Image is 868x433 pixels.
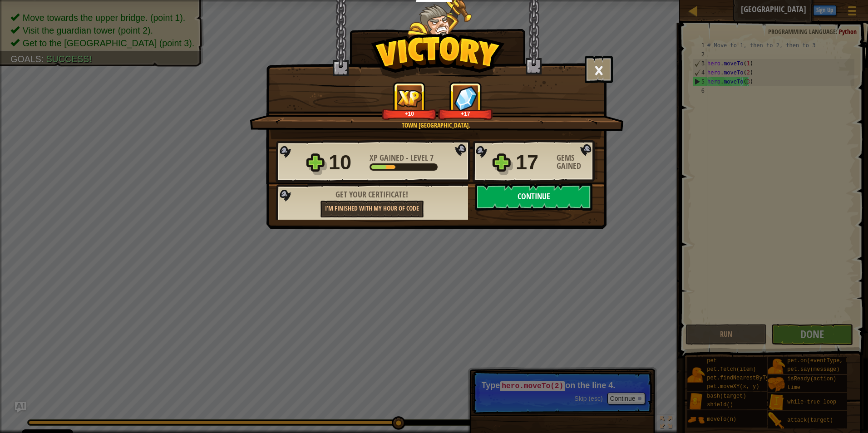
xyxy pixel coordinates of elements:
[516,148,551,177] div: 17
[585,56,613,83] button: ×
[371,34,505,79] img: Victory
[454,86,478,111] img: Gems Gained
[384,110,435,117] div: +10
[475,183,592,211] button: Continue
[285,189,459,201] div: Get your certificate!
[329,148,364,177] div: 10
[293,121,579,130] div: Town [GEOGRAPHIC_DATA].
[409,152,430,163] span: Level
[321,201,424,217] a: I'm finished with my Hour of Code
[430,152,434,163] span: 7
[370,154,434,162] div: -
[370,152,406,163] span: XP Gained
[440,110,491,117] div: +17
[557,154,597,170] div: Gems Gained
[397,89,422,107] img: XP Gained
